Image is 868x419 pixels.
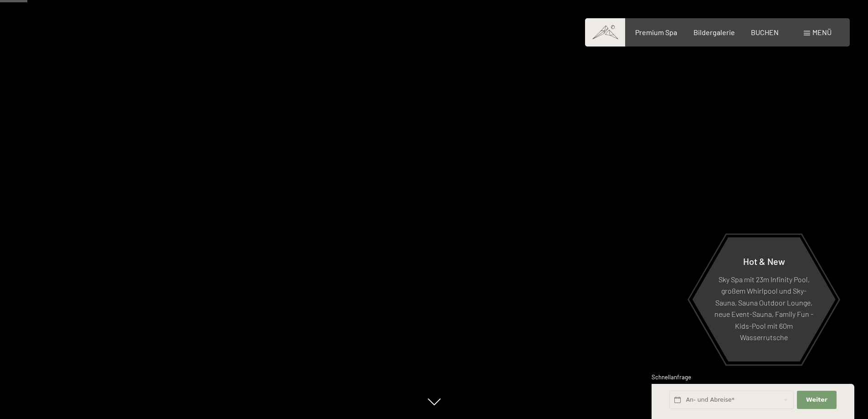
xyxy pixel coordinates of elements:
[743,255,785,266] span: Hot & New
[693,28,735,36] a: Bildergalerie
[652,373,691,381] span: Schnellanfrage
[751,28,779,36] a: BUCHEN
[714,273,813,343] p: Sky Spa mit 23m Infinity Pool, großem Whirlpool und Sky-Sauna, Sauna Outdoor Lounge, neue Event-S...
[692,237,836,362] a: Hot & New Sky Spa mit 23m Infinity Pool, großem Whirlpool und Sky-Sauna, Sauna Outdoor Lounge, ne...
[806,396,827,404] span: Weiter
[812,28,832,36] span: Menü
[635,28,677,36] a: Premium Spa
[797,391,836,409] button: Weiter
